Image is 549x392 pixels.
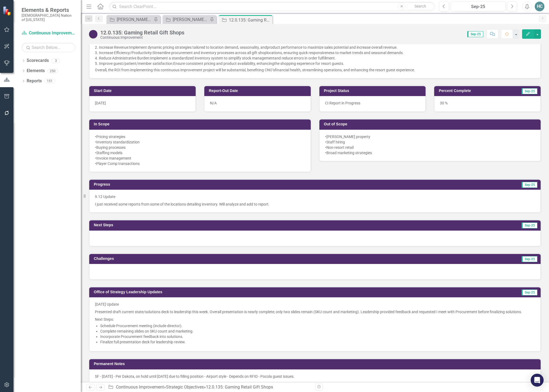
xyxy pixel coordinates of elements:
[522,289,537,295] span: Sep-25
[522,88,537,94] span: Sep-25
[95,101,106,105] span: [DATE]
[173,61,274,66] span: Ensure consistent pricing and product availability, enhancing
[325,101,360,105] span: CI Report in Progress
[95,68,275,72] span: Overall, the ROI from implementing this continuous improvement project will be substantial, benef...
[94,89,193,93] h3: Start Date
[204,96,311,112] div: N/A
[95,374,535,379] p: SF - [DATE] - Per Dakota, on hold until [DATE] due to filling position - Airport style - Depends ...
[95,150,305,156] div: •Staffing models
[99,45,129,50] span: Increase Revenue:
[453,3,504,10] div: Sep-25
[100,334,535,339] p: Incorporate Procurement feedback into solutions.
[206,384,273,390] div: 12.0.135: Gaming Retail Gift Shops
[108,16,152,23] a: [PERSON_NAME] CI Action Plans
[94,257,338,261] h3: Challenges
[274,56,336,60] span: and reduce errors in order fulfillment.
[95,134,305,139] div: •Pricing strategies
[27,68,45,74] a: Elements
[94,290,452,294] h3: Office of Strategy Leadership Updates
[100,323,535,329] p: Schedule Procurement meeting (include director).
[94,362,538,366] h3: Permanent Notes
[95,200,535,207] p: I just received some reports from some of the locations detailing inventory. Will analyze and add...
[94,182,315,186] h3: Progress
[95,139,305,145] div: •Inventory standardization
[439,89,504,93] h3: Percent Complete
[22,43,75,52] input: Search Below...
[129,45,267,50] span: Implement dynamic pricing strategies tailored to location demand, seasonality, and
[415,4,426,8] span: Search
[531,374,544,387] div: Open Intercom Messenger
[100,329,535,334] p: Complete remaining slides on SKU count and marketing.
[100,30,184,36] div: 12.0.135: Gaming Retail Gift Shops
[535,2,544,11] button: HC
[117,16,152,23] div: [PERSON_NAME] CI Action Plans
[267,45,398,50] span: product performance to maximize sales potential and increase overall revenue.
[27,78,42,84] a: Reports
[324,89,423,93] h3: Project Status
[108,384,311,390] div: » »
[522,223,537,228] span: Sep-25
[51,58,60,63] div: 3
[95,145,305,150] div: •Buying processes
[407,3,434,10] button: Search
[95,316,535,322] p: Next Steps:
[116,384,164,390] a: Continuous Improvement
[44,79,55,83] div: 151
[99,55,535,61] p: ​
[229,17,271,23] div: 12.0.135: Gaming Retail Gift Shops
[324,122,538,126] h3: Out of Scope
[153,51,267,55] span: Streamline procurement and inventory processes across all gift shop
[522,256,537,262] span: Sep-25
[325,139,535,145] div: •Staff hiring
[22,13,75,22] small: [DEMOGRAPHIC_DATA] Nation of [US_STATE]
[129,40,261,44] span: Streamline product offerings by reducing SKUs at selected locations, minimizing
[94,122,308,126] h3: In Scope
[99,61,535,66] p: ​
[261,40,354,44] span: inventory costs and simplifying procurement processes.
[325,145,535,150] div: •Non-resort retail
[209,89,308,93] h3: Report-Out Date
[99,51,153,55] span: Increase Efficiency/Productivity:
[164,16,208,23] a: [PERSON_NAME] CI Working Report
[94,223,335,227] h3: Next Steps
[99,50,535,55] p: ​
[173,16,208,23] div: [PERSON_NAME] CI Working Report
[522,182,537,188] span: Sep-25
[451,2,506,11] button: Sep-25
[95,194,535,200] p: 9.12 Update
[325,150,535,156] div: •Broad marketing strategies
[325,134,535,139] div: •[PERSON_NAME] property
[100,36,184,40] div: Continuous Improvement
[99,61,173,66] span: Improve guest/patient/member satisfaction:
[47,69,58,73] div: 250
[22,30,75,36] a: Continuous Improvement
[3,6,12,15] img: ClearPoint Strategy
[150,56,274,60] span: Implement a standardized inventory system to simplify stock management
[89,30,98,38] img: CI In Progress
[27,58,49,64] a: Scorecards
[99,56,150,60] span: Reduce Administrative Burden:
[100,339,535,345] p: Finalize full presentation deck for leadership review.
[109,2,435,11] input: Search ClearPoint...
[467,31,483,37] span: Sep-25
[99,45,535,50] p: ​
[95,302,535,308] p: [DATE] Update
[95,156,305,161] div: •Invoice management
[166,384,204,390] a: Strategic Objectives
[267,51,404,55] span: locations, ensuring quick responsiveness to market trends and seasonal demands.
[95,161,305,166] div: •Player Comp transactions
[95,308,535,316] p: Presented draft current state/solutions deck to leadership this week. Overall presentation is nea...
[99,40,129,44] span: Reduce Expenses:
[434,96,541,112] div: 30 %
[275,68,415,72] span: financial health, streamlining operations, and enhancing the resort guest experience.
[22,7,75,13] span: Elements & Reports
[274,61,344,66] span: the shopping experience for resort guests.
